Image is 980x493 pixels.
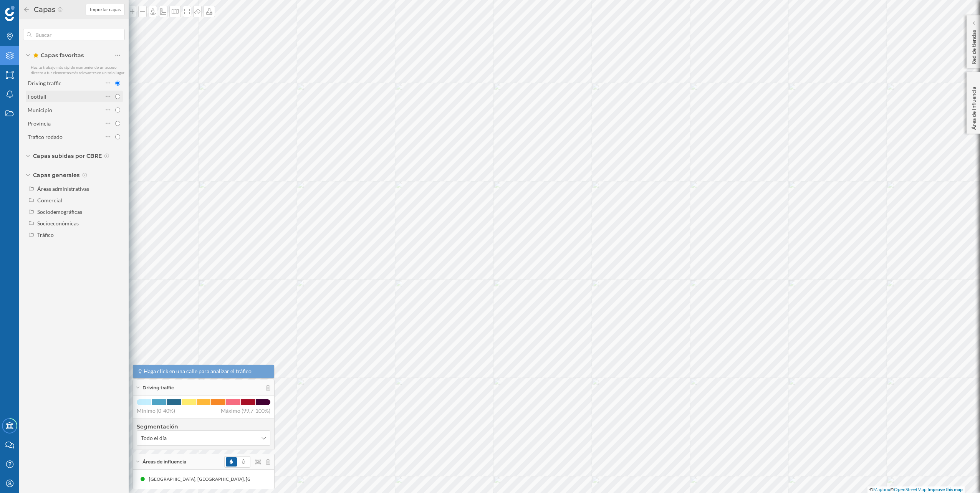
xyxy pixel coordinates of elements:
div: Footfall [28,93,46,100]
div: Áreas administrativas [37,185,89,192]
img: Geoblink Logo [5,6,15,21]
div: Socioeconómicas [37,220,79,227]
div: Tráfico [37,232,54,238]
div: Sociodemográficas [37,208,82,215]
span: Importar capas [90,6,121,13]
div: Municipio [28,107,52,113]
div: [GEOGRAPHIC_DATA], [GEOGRAPHIC_DATA], [GEOGRAPHIC_DATA] (5 min Conduciendo) [148,475,339,483]
h2: Capas [30,3,57,16]
span: Capas generales [33,171,79,179]
p: Área de influencia [970,84,978,130]
span: Todo el día [141,434,167,442]
a: Improve this map [927,486,963,492]
span: Haz tu trabajo más rápido manteniendo un acceso directo a tus elementos más relevantes en un solo... [31,65,125,75]
span: Driving traffic [142,384,174,391]
span: Mínimo (0-40%) [137,407,175,415]
span: Haga click en una calle para analizar el tráfico [144,367,252,375]
div: Provincia [28,120,51,127]
a: Mapbox [873,486,890,492]
span: Soporte [15,5,43,12]
p: Red de tiendas [970,27,978,65]
a: OpenStreetMap [894,486,927,492]
span: Capas favoritas [33,51,84,59]
div: © © [867,486,965,493]
div: Trafico rodado [28,134,63,140]
span: Capas subidas por CBRE [33,152,102,160]
div: Driving traffic [28,80,61,86]
h4: Segmentación [137,423,270,430]
span: Máximo (99,7-100%) [221,407,270,415]
span: Áreas de influencia [142,458,186,465]
div: Comercial [37,197,62,203]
